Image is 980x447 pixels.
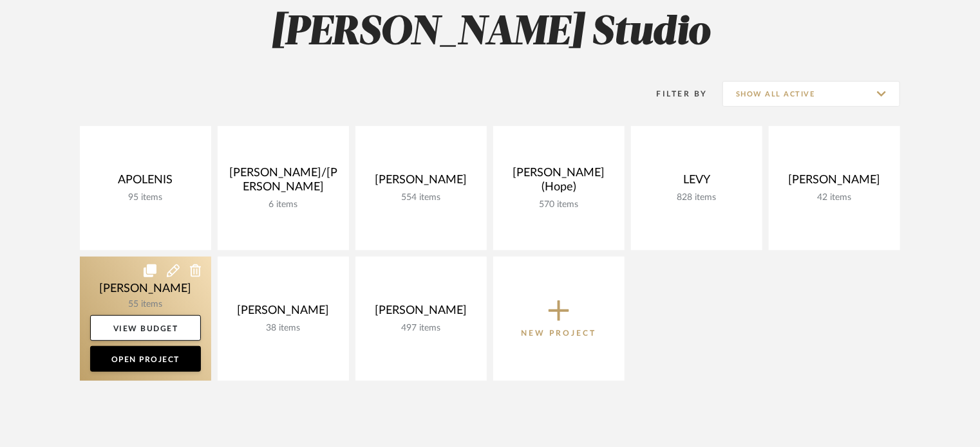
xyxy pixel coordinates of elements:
a: View Budget [90,315,201,341]
div: LEVY [641,173,752,192]
div: [PERSON_NAME]/[PERSON_NAME] [228,166,339,199]
div: [PERSON_NAME] [779,173,890,192]
div: 38 items [228,323,339,334]
div: 570 items [504,199,614,210]
div: [PERSON_NAME] [366,173,476,192]
div: 95 items [90,192,201,203]
div: 828 items [641,192,752,203]
button: New Project [493,257,625,381]
div: APOLENIS [90,173,201,192]
div: [PERSON_NAME] [366,304,476,323]
div: [PERSON_NAME] [228,304,339,323]
div: 497 items [366,323,476,334]
h2: [PERSON_NAME] Studio [26,9,954,57]
div: [PERSON_NAME] (Hope) [504,166,614,199]
div: 554 items [366,192,476,203]
a: Open Project [90,346,201,372]
div: Filter By [640,87,708,100]
div: 6 items [228,199,339,210]
p: New Project [522,327,597,340]
div: 42 items [779,192,890,203]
